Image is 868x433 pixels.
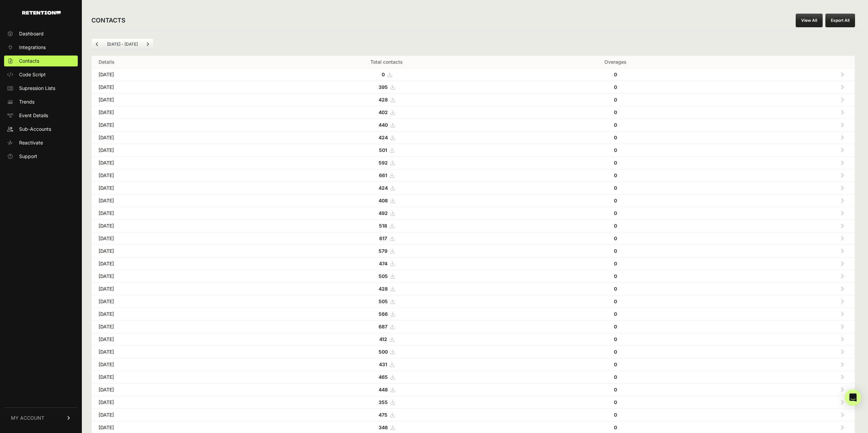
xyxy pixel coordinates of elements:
a: Sub-Accounts [4,124,78,135]
strong: 500 [379,349,388,355]
strong: 0 [614,261,617,266]
a: 346 [379,424,395,430]
strong: 0 [614,185,617,191]
td: [DATE] [92,384,258,396]
strong: 0 [614,72,617,77]
strong: 448 [379,387,388,392]
strong: 0 [614,273,617,279]
td: [DATE] [92,371,258,384]
a: 395 [379,84,395,90]
strong: 505 [379,273,388,279]
strong: 501 [379,147,387,153]
a: 592 [379,160,395,166]
td: [DATE] [92,232,258,245]
td: [DATE] [92,333,258,346]
a: Previous [92,39,103,50]
strong: 0 [614,387,617,392]
td: [DATE] [92,144,258,157]
strong: 0 [614,324,617,329]
span: Support [19,153,37,160]
h2: CONTACTS [91,16,126,25]
a: 408 [379,198,395,203]
a: 518 [379,223,394,229]
strong: 579 [379,248,387,254]
strong: 0 [614,223,617,229]
strong: 0 [614,374,617,380]
strong: 492 [379,210,388,216]
strong: 505 [379,298,388,304]
strong: 0 [614,286,617,292]
th: Details [92,56,258,68]
a: 687 [379,324,394,329]
td: [DATE] [92,81,258,94]
a: 505 [379,298,395,304]
strong: 0 [614,361,617,367]
strong: 0 [614,349,617,355]
td: [DATE] [92,321,258,333]
td: [DATE] [92,182,258,195]
td: [DATE] [92,195,258,207]
strong: 0 [614,160,617,166]
a: Integrations [4,42,78,53]
th: Overages [515,56,716,68]
a: Supression Lists [4,83,78,94]
strong: 408 [379,198,388,203]
strong: 431 [379,361,387,367]
span: Sub-Accounts [19,126,51,133]
strong: 424 [379,185,388,191]
td: [DATE] [92,207,258,220]
strong: 0 [614,109,617,115]
strong: 424 [379,135,388,140]
a: 431 [379,361,394,367]
td: [DATE] [92,283,258,295]
a: 355 [379,399,395,405]
strong: 0 [614,147,617,153]
a: 465 [379,374,395,380]
span: Event Details [19,112,48,119]
a: 424 [379,135,395,140]
span: Contacts [19,58,39,64]
a: 474 [379,261,394,266]
strong: 465 [379,374,388,380]
strong: 412 [379,336,387,342]
strong: 346 [379,424,388,430]
td: [DATE] [92,132,258,144]
td: [DATE] [92,169,258,182]
a: Event Details [4,110,78,121]
td: [DATE] [92,409,258,421]
div: Open Intercom Messenger [845,389,861,406]
strong: 428 [379,286,388,292]
a: 566 [379,311,395,317]
a: 440 [379,122,395,128]
td: [DATE] [92,106,258,119]
td: [DATE] [92,346,258,358]
a: 661 [379,172,394,178]
strong: 355 [379,399,388,405]
strong: 0 [614,424,617,430]
strong: 0 [614,336,617,342]
strong: 0 [614,172,617,178]
td: [DATE] [92,119,258,132]
a: 579 [379,248,394,254]
a: 424 [379,185,395,191]
a: MY ACCOUNT [4,407,78,428]
strong: 0 [614,298,617,304]
a: 617 [379,235,394,241]
a: 492 [379,210,395,216]
a: Next [142,39,153,50]
td: [DATE] [92,157,258,169]
strong: 617 [379,235,387,241]
span: Integrations [19,44,46,51]
strong: 592 [379,160,388,166]
a: 428 [379,286,395,292]
a: Trends [4,96,78,107]
span: Reactivate [19,139,43,146]
td: [DATE] [92,68,258,81]
a: 412 [379,336,394,342]
td: [DATE] [92,220,258,232]
span: Supression Lists [19,85,55,92]
strong: 661 [379,172,387,178]
strong: 402 [379,109,388,115]
strong: 0 [614,84,617,90]
a: Dashboard [4,28,78,39]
